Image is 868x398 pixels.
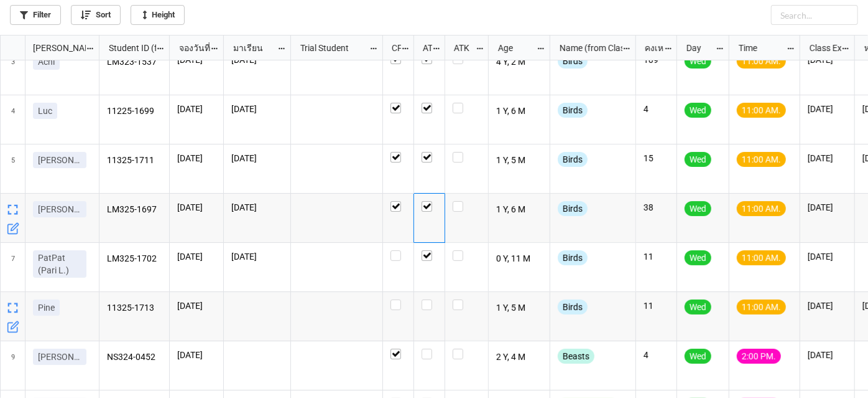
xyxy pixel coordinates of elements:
div: Wed [685,54,711,69]
div: Wed [685,152,711,167]
a: Height [131,5,185,25]
p: 4 [644,349,669,361]
p: NS324-0452 [107,349,162,366]
div: 11:00 AM. [737,250,786,265]
div: ATK [446,41,475,55]
p: 11325-1711 [107,152,162,169]
p: 11325-1713 [107,300,162,317]
p: Luc [38,105,52,117]
p: [DATE] [231,103,283,115]
p: 11 [644,250,669,263]
div: Birds [558,54,588,69]
div: Birds [558,103,588,118]
p: 4 Y, 2 M [496,54,543,71]
div: Wed [685,250,711,265]
p: [DATE] [808,103,847,115]
p: 11225-1699 [107,103,162,120]
p: [DATE] [808,349,847,361]
p: 15 [644,152,669,164]
div: Wed [685,349,711,364]
p: LM325-1697 [107,201,162,219]
input: Search... [771,5,858,25]
span: 7 [11,243,15,291]
div: 11:00 AM. [737,152,786,167]
div: ATT [415,41,433,55]
p: [DATE] [231,201,283,214]
p: Achi [38,55,55,68]
p: 4 [644,103,669,115]
p: 0 Y, 11 M [496,250,543,268]
span: 9 [11,341,15,390]
p: [DATE] [177,201,216,214]
div: มาเรียน [226,41,277,55]
p: [DATE] [177,152,216,164]
p: 2 Y, 4 M [496,349,543,366]
p: LM325-1702 [107,250,162,268]
div: 11:00 AM. [737,300,786,315]
span: 5 [11,145,15,193]
div: Age [491,41,537,55]
div: Wed [685,103,711,118]
a: Filter [10,5,61,25]
div: 11:00 AM. [737,103,786,118]
p: [DATE] [808,152,847,164]
p: 11 [644,300,669,312]
p: [PERSON_NAME] [38,203,81,216]
p: Pine [38,301,55,314]
span: 4 [11,95,15,144]
div: 11:00 AM. [737,54,786,69]
a: Sort [71,5,121,25]
p: PatPat (Pari L.) [38,252,81,277]
div: Wed [685,201,711,216]
div: Day [679,41,716,55]
p: [DATE] [808,300,847,312]
div: Birds [558,300,588,315]
p: [DATE] [177,349,216,361]
div: Wed [685,300,711,315]
p: 1 Y, 6 M [496,201,543,219]
div: Beasts [558,349,594,364]
p: [DATE] [177,250,216,263]
div: คงเหลือ (from Nick Name) [637,41,663,55]
span: 3 [11,46,15,95]
div: [PERSON_NAME] Name [25,41,86,55]
div: grid [1,36,99,60]
div: Trial Student [293,41,369,55]
div: Class Expiration [802,41,842,55]
p: [DATE] [808,201,847,214]
p: [DATE] [231,250,283,263]
p: LM323-1537 [107,54,162,71]
p: 1 Y, 5 M [496,152,543,169]
div: 11:00 AM. [737,201,786,216]
p: [DATE] [808,250,847,263]
p: [PERSON_NAME] [38,154,81,166]
p: [DATE] [177,103,216,115]
div: Time [731,41,787,55]
p: 38 [644,201,669,214]
p: 1 Y, 6 M [496,103,543,120]
div: Birds [558,250,588,265]
p: [DATE] [177,300,216,312]
div: Birds [558,201,588,216]
p: [PERSON_NAME] [38,351,81,363]
div: CF [384,41,402,55]
div: Birds [558,152,588,167]
p: [DATE] [231,152,283,164]
div: Student ID (from [PERSON_NAME] Name) [101,41,156,55]
div: 2:00 PM. [737,349,781,364]
div: Name (from Class) [552,41,622,55]
div: จองวันที่ [172,41,211,55]
p: 1 Y, 5 M [496,300,543,317]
